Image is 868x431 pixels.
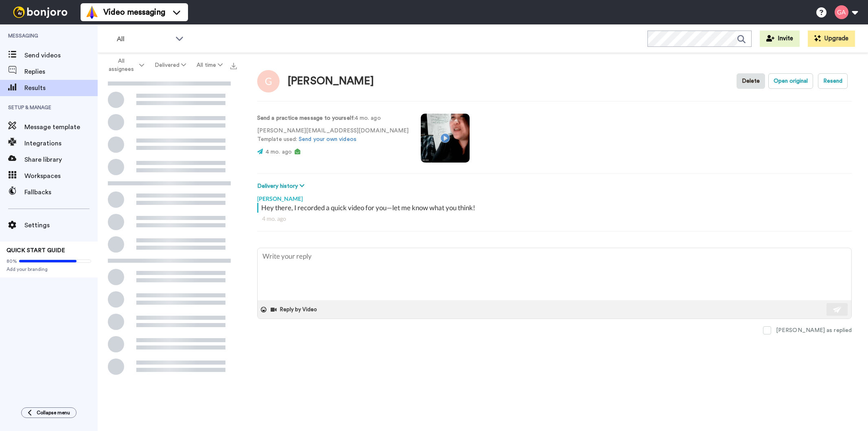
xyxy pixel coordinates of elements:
[7,266,91,273] span: Add your branding
[288,75,374,87] div: [PERSON_NAME]
[257,70,280,92] img: Image of Gilda
[24,139,98,148] span: Integrations
[266,149,292,155] span: 4 mo. ago
[99,54,149,77] button: All assignees
[24,171,98,181] span: Workspaces
[24,220,98,230] span: Settings
[257,182,307,191] button: Delivery history
[37,409,70,416] span: Collapse menu
[149,58,191,73] button: Delivered
[808,31,855,47] button: Upgrade
[257,114,409,123] p: : 4 mo. ago
[737,73,765,89] button: Delete
[7,258,17,264] span: 80%
[21,407,77,418] button: Collapse menu
[24,155,98,165] span: Share library
[257,191,852,203] div: [PERSON_NAME]
[228,59,239,71] button: Export all results that match these filters now.
[103,7,165,18] span: Video messaging
[24,122,98,132] span: Message template
[760,31,800,47] button: Invite
[270,303,319,316] button: Reply by Video
[818,73,848,89] button: Resend
[261,203,850,213] div: Hey there, I recorded a quick video for you—let me know what you think!
[257,115,354,121] strong: Send a practice message to yourself
[191,58,228,73] button: All time
[230,63,237,69] img: export.svg
[299,136,356,142] a: Send your own videos
[776,326,852,334] div: [PERSON_NAME] as replied
[24,51,98,60] span: Send videos
[10,7,71,18] img: bj-logo-header-white.svg
[24,67,98,77] span: Replies
[7,248,65,253] span: QUICK START GUIDE
[117,34,171,44] span: All
[833,306,842,313] img: send-white.svg
[105,57,138,73] span: All assignees
[262,215,847,223] div: 4 mo. ago
[24,187,98,197] span: Fallbacks
[768,73,813,89] button: Open original
[24,83,98,93] span: Results
[85,6,98,19] img: vm-color.svg
[257,127,409,144] p: [PERSON_NAME][EMAIL_ADDRESS][DOMAIN_NAME] Template used:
